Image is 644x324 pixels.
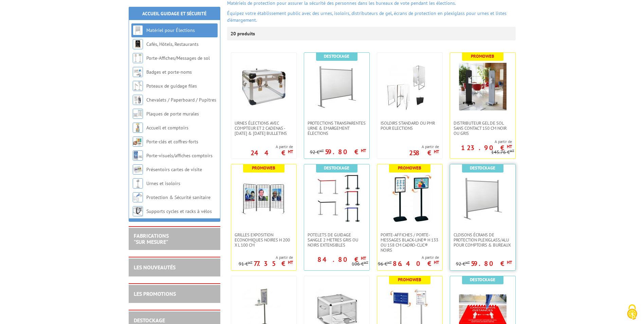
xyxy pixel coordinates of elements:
[386,175,434,222] img: Porte-affiches / Porte-messages Black-Line® H 133 ou 158 cm Cadro-Clic® noirs
[381,232,439,253] span: Porte-affiches / Porte-messages Black-Line® H 133 ou 158 cm Cadro-Clic® noirs
[510,148,514,153] sup: HT
[146,27,195,33] a: Matériel pour Élections
[146,55,210,61] a: Porte-Affiches/Messages de sol
[240,63,288,110] img: urnes élections avec compteur et 2 cadenas - 1000 & 1300 bulletins
[324,53,349,59] b: Destockage
[450,232,515,248] a: Cloisons Écrans de protection Plexiglass/Alu pour comptoirs & Bureaux
[133,164,143,175] img: Présentoirs cartes de visite
[352,262,368,267] p: 106 €
[133,109,143,119] img: Plaques de porte murales
[235,232,293,248] span: Grilles Exposition Economiques Noires H 200 x L 100 cm
[304,232,369,248] a: POTELETS DE GUIDAGE SANGLE 2 METRES GRIS OU NOIRS EXTENSIBLEs
[133,192,143,202] img: Protection & Sécurité sanitaire
[470,165,495,171] b: Destockage
[133,67,143,77] img: Badges et porte-noms
[133,137,143,147] img: Porte-clés et coffres-forts
[317,257,366,262] p: 84.80 €
[254,262,293,266] p: 77.35 €
[624,304,641,321] img: Cookies (fenêtre modale)
[239,255,293,260] span: A partir de
[231,121,296,136] a: urnes élections avec compteur et 2 cadenas - [DATE] & [DATE] bulletins
[133,123,143,133] img: Accueil et comptoirs
[146,111,199,117] a: Plaques de porte murales
[133,39,143,49] img: Cafés, Hôtels, Restaurants
[507,144,512,149] sup: HT
[240,175,288,222] img: Grilles Exposition Economiques Noires H 200 x L 100 cm
[310,150,324,155] p: 92 €
[393,262,439,266] p: 86.40 €
[134,264,176,271] a: LES NOUVEAUTÉS
[133,53,143,63] img: Porte-Affiches/Messages de sol
[146,41,199,47] a: Cafés, Hôtels, Restaurants
[146,139,198,145] a: Porte-clés et coffres-forts
[450,139,512,144] span: A partir de
[133,178,143,188] img: Urnes et isoloirs
[235,121,293,136] span: urnes élections avec compteur et 2 cadenas - [DATE] & [DATE] bulletins
[133,95,143,105] img: Chevalets / Paperboard / Pupitres
[620,301,644,324] button: Cookies (fenêtre modale)
[146,83,197,89] a: Poteaux de guidage files
[146,194,210,200] a: Protection & Sécurité sanitaire
[471,262,512,266] p: 59.80 €
[434,259,439,265] sup: HT
[146,97,216,103] a: Chevalets / Paperboard / Pupitres
[470,277,495,283] b: Destockage
[364,260,368,265] sup: HT
[288,149,293,155] sup: HT
[409,144,439,149] span: A partir de
[251,151,293,155] p: 244 €
[361,148,366,154] sup: HT
[313,63,361,110] img: Protections Transparentes Urne & Emargement élections
[134,290,176,297] a: LES PROMOTIONS
[142,11,206,17] a: Accueil Guidage et Sécurité
[133,25,143,35] img: Matériel pour Élections
[239,262,253,267] p: 91 €
[461,146,512,150] p: 123.90 €
[456,262,470,267] p: 92 €
[134,317,165,324] a: DESTOCKAGE
[308,232,366,248] span: POTELETS DE GUIDAGE SANGLE 2 METRES GRIS OU NOIRS EXTENSIBLEs
[146,180,180,186] a: Urnes et isoloirs
[450,121,515,136] a: DISTRIBUTEUR GEL DE SOL SANS CONTACT 150 cm NOIR OU GRIS
[491,150,514,155] p: 145.76 €
[378,262,392,267] p: 96 €
[459,63,507,110] img: DISTRIBUTEUR GEL DE SOL SANS CONTACT 150 cm NOIR OU GRIS
[459,175,507,222] img: Cloisons Écrans de protection Plexiglass/Alu pour comptoirs & Bureaux
[133,81,143,91] img: Poteaux de guidage files
[133,150,143,161] img: Porte-visuels/affiches comptoirs
[231,27,256,40] p: 20 produits
[146,69,192,75] a: Badges et porte-noms
[465,260,470,265] sup: HT
[146,125,188,131] a: Accueil et comptoirs
[252,165,275,171] b: Promoweb
[231,232,296,248] a: Grilles Exposition Economiques Noires H 200 x L 100 cm
[304,121,369,136] a: Protections Transparentes Urne & Emargement élections
[324,165,349,171] b: Destockage
[146,166,202,173] a: Présentoirs cartes de visite
[361,255,366,261] sup: HT
[381,121,439,131] span: ISOLOIRS STANDARD OU PMR POUR ELECTIONS
[288,259,293,265] sup: HT
[377,232,442,253] a: Porte-affiches / Porte-messages Black-Line® H 133 ou 158 cm Cadro-Clic® noirs
[146,152,213,159] a: Porte-visuels/affiches comptoirs
[227,10,516,23] p: Équipez votre établissement public avec des urnes, isoloirs, distributeurs de gel, écrans de prot...
[471,53,494,59] b: Promoweb
[325,150,366,154] p: 59.80 €
[387,260,392,265] sup: HT
[454,121,512,136] span: DISTRIBUTEUR GEL DE SOL SANS CONTACT 150 cm NOIR OU GRIS
[409,151,439,155] p: 258 €
[434,149,439,155] sup: HT
[313,175,361,222] img: POTELETS DE GUIDAGE SANGLE 2 METRES GRIS OU NOIRS EXTENSIBLEs
[507,259,512,265] sup: HT
[398,277,421,283] b: Promoweb
[454,232,512,248] span: Cloisons Écrans de protection Plexiglass/Alu pour comptoirs & Bureaux
[146,208,212,214] a: Supports cycles et racks à vélos
[377,121,442,131] a: ISOLOIRS STANDARD OU PMR POUR ELECTIONS
[134,232,169,245] a: FABRICATIONS"Sur Mesure"
[378,255,439,260] span: A partir de
[319,148,324,153] sup: HT
[398,165,421,171] b: Promoweb
[386,63,434,110] img: ISOLOIRS STANDARD OU PMR POUR ELECTIONS
[248,260,253,265] sup: HT
[251,144,293,149] span: A partir de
